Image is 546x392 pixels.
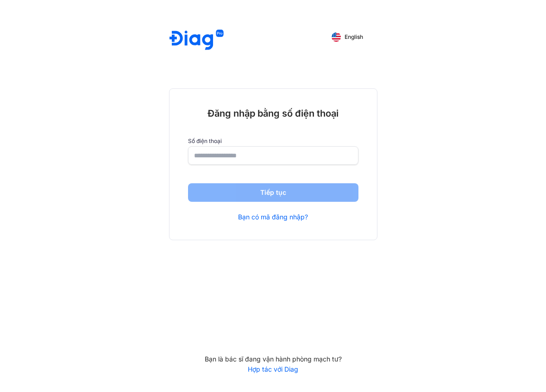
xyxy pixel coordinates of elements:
img: logo [169,30,224,51]
div: Bạn là bác sĩ đang vận hành phòng mạch tư? [169,355,377,363]
label: Số điện thoại [188,138,358,144]
div: Đăng nhập bằng số điện thoại [188,107,358,119]
span: English [345,34,363,40]
button: Tiếp tục [188,183,358,202]
a: Hợp tác với Diag [169,365,377,373]
button: English [325,30,370,44]
img: English [332,32,341,42]
a: Bạn có mã đăng nhập? [238,213,308,221]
